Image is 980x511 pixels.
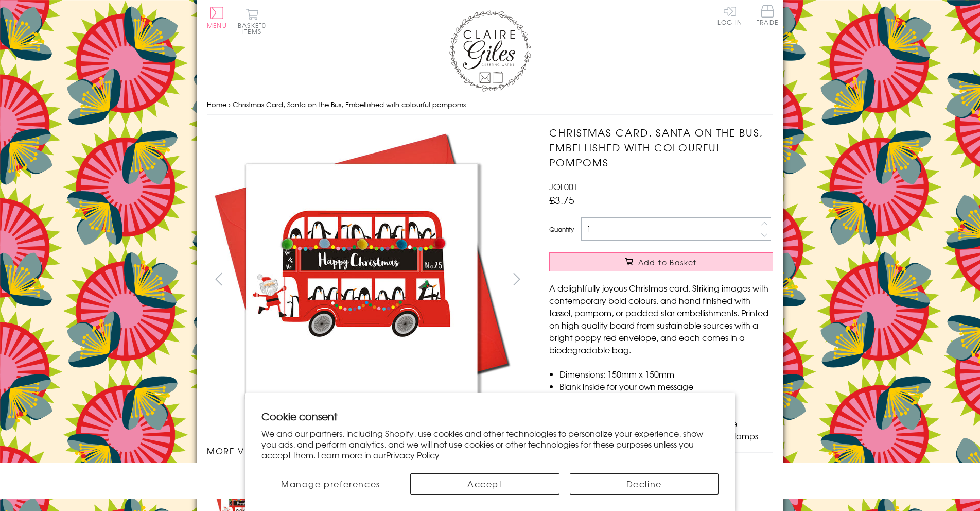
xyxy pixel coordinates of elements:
a: Home [207,99,226,109]
p: We and our partners, including Shopify, use cookies and other technologies to personalize your ex... [261,428,719,460]
span: Menu [207,21,227,30]
li: Dimensions: 150mm x 150mm [559,368,773,380]
span: 0 items [242,21,266,36]
label: Quantity [549,225,574,234]
button: Manage preferences [261,473,400,495]
p: A delightfully joyous Christmas card. Striking images with contemporary bold colours, and hand fi... [549,282,773,356]
button: prev [207,267,230,291]
nav: breadcrumbs [207,94,773,115]
span: JOL001 [549,180,578,193]
a: Privacy Policy [386,449,440,461]
span: Manage preferences [281,478,380,490]
li: Blank inside for your own message [559,380,773,393]
button: Decline [570,473,719,495]
span: Trade [757,5,778,25]
h2: Cookie consent [261,409,719,423]
button: next [505,267,529,291]
button: Basket0 items [238,8,266,35]
a: Trade [757,5,778,27]
span: Add to Basket [638,257,697,267]
button: Menu [207,7,227,28]
img: Christmas Card, Santa on the Bus, Embellished with colourful pompoms [529,125,837,434]
span: Christmas Card, Santa on the Bus, Embellished with colourful pompoms [233,99,466,109]
h1: Christmas Card, Santa on the Bus, Embellished with colourful pompoms [549,125,773,169]
span: £3.75 [549,193,574,207]
img: Christmas Card, Santa on the Bus, Embellished with colourful pompoms [207,125,516,434]
a: Log In [717,5,742,25]
img: Claire Giles Greetings Cards [449,10,531,92]
button: Accept [410,473,559,495]
button: Add to Basket [549,252,773,271]
span: › [229,99,231,109]
h3: More views [207,445,529,457]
